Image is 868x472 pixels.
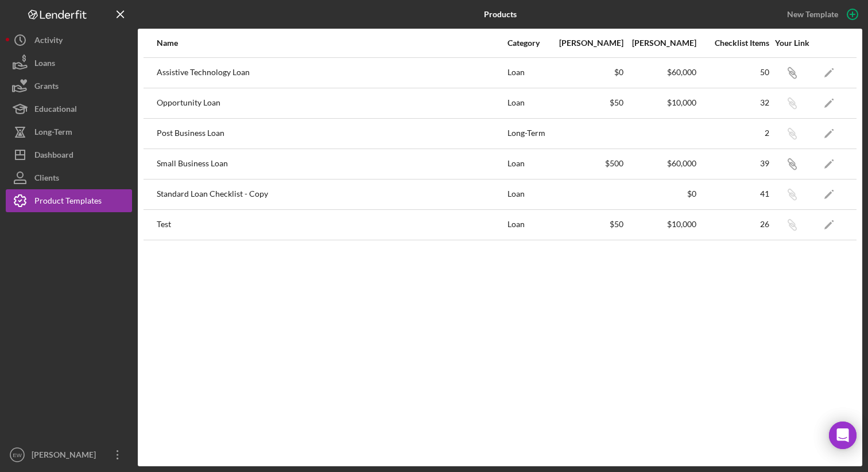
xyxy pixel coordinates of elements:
div: 41 [697,189,769,198]
div: 26 [697,220,769,229]
div: Grants [34,75,59,100]
div: Loans [34,52,55,77]
div: 2 [697,128,769,138]
div: Clients [34,166,59,192]
div: $60,000 [625,68,696,77]
div: [PERSON_NAME] [552,38,623,48]
div: Loan [507,89,551,118]
button: Loans [6,52,132,75]
div: Product Templates [34,189,102,215]
b: Products [484,10,517,19]
div: [PERSON_NAME] [29,443,103,469]
button: Clients [6,166,132,189]
div: Loan [507,210,551,239]
button: Product Templates [6,189,132,212]
div: Opportunity Loan [157,89,506,118]
div: Loan [507,58,551,87]
text: EW [13,452,22,458]
div: Long-Term [507,119,551,148]
button: Grants [6,75,132,97]
div: Loan [507,150,551,178]
div: Open Intercom Messenger [829,422,857,449]
div: Post Business Loan [157,119,506,148]
div: Loan [507,180,551,209]
button: Dashboard [6,143,132,166]
div: Name [157,38,506,48]
div: Checklist Items [697,38,769,48]
div: 50 [697,68,769,77]
div: 32 [697,98,769,107]
div: Activity [34,29,63,54]
div: Small Business Loan [157,150,506,178]
button: Educational [6,97,132,120]
div: Category [507,38,551,48]
div: 39 [697,159,769,168]
button: New Template [780,6,862,23]
div: Educational [34,97,77,123]
div: $500 [552,159,623,168]
div: $50 [552,220,623,229]
div: $10,000 [625,98,696,107]
div: New Template [787,6,838,23]
div: $50 [552,98,623,107]
div: $0 [625,189,696,198]
div: [PERSON_NAME] [625,38,696,48]
div: Standard Loan Checklist - Copy [157,180,506,209]
div: $10,000 [625,220,696,229]
div: Assistive Technology Loan [157,58,506,87]
div: Dashboard [34,143,73,169]
div: Long-Term [34,120,72,146]
button: Long-Term [6,120,132,143]
div: $60,000 [625,159,696,168]
div: $0 [552,68,623,77]
button: EW[PERSON_NAME] [6,443,132,466]
div: Your Link [770,38,813,48]
button: Activity [6,29,132,52]
div: Test [157,210,506,239]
